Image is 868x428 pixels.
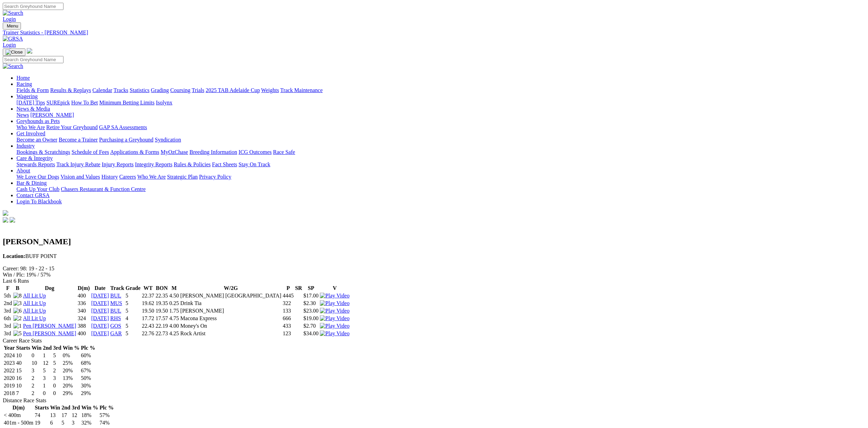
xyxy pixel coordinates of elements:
td: 4.00 [169,323,179,329]
td: 2 [31,390,42,397]
th: 2nd [61,404,71,411]
th: Grade [125,285,141,292]
img: Play Video [320,293,349,299]
a: Industry [16,143,35,149]
td: 22.76 [141,330,154,337]
b: Location: [3,253,25,259]
td: 324 [77,315,90,322]
td: 10 [31,360,42,367]
td: 19 [34,419,49,426]
td: 10 [16,352,31,359]
a: Login To Blackbook [16,199,62,204]
a: Login [3,16,16,22]
a: All Lit Up [23,300,46,306]
img: 1 [13,323,22,329]
td: 2018 [3,390,15,397]
button: Toggle navigation [3,48,25,56]
div: Industry [16,149,865,155]
a: Fact Sheets [212,161,237,167]
a: BUL [110,293,121,299]
a: Careers [119,174,136,180]
td: 123 [282,330,294,337]
th: V [320,285,350,292]
a: Pen [PERSON_NAME] [23,323,76,329]
td: 133 [282,307,294,314]
a: Purchasing a Greyhound [99,137,153,143]
input: Search [3,3,63,10]
a: View replay [320,308,349,314]
a: All Lit Up [23,293,46,299]
div: About [16,174,865,180]
td: 67% [81,367,95,374]
td: 16 [16,375,31,382]
div: Last 6 Runs [3,278,865,284]
td: 12 [71,412,80,419]
span: Win / Plc: [3,272,25,278]
img: logo-grsa-white.png [27,48,32,54]
td: 666 [282,315,294,322]
td: $17.00 [303,292,319,299]
a: Greyhounds as Pets [16,118,60,124]
td: 388 [77,323,90,329]
td: 3rd [3,330,12,337]
td: 13 [50,412,60,419]
td: 17.72 [141,315,154,322]
td: 68% [81,360,95,367]
a: Fields & Form [16,87,49,93]
td: 0% [62,352,80,359]
td: 0.25 [169,300,179,307]
td: 20% [62,382,80,389]
td: 401m - 500m [3,419,34,426]
a: Vision and Values [60,174,100,180]
td: 5 [125,330,141,337]
td: 5 [53,360,62,367]
a: Breeding Information [189,149,237,155]
img: 8 [13,293,22,299]
a: View replay [320,315,349,321]
td: 7 [16,390,31,397]
a: [DATE] [91,323,109,329]
td: 17.57 [155,315,168,322]
td: 0 [31,352,42,359]
th: Date [91,285,109,292]
a: Home [16,75,30,81]
th: D(m) [77,285,90,292]
td: $23.00 [303,307,319,314]
a: History [101,174,118,180]
td: 29% [81,390,95,397]
td: 22.35 [155,292,168,299]
td: 2nd [3,300,12,307]
img: Play Video [320,330,349,337]
td: 22.43 [141,323,154,329]
td: 5th [3,292,12,299]
td: 3rd [3,307,12,314]
a: All Lit Up [23,308,46,314]
a: GAR [110,330,122,336]
td: 57% [99,412,114,419]
a: View replay [320,323,349,329]
td: $2.70 [303,323,319,329]
td: 18% [81,412,99,419]
a: SUREpick [46,100,70,105]
td: 400 [77,330,90,337]
a: Care & Integrity [16,155,53,161]
td: 2022 [3,367,15,374]
div: Distance Race Stats [3,397,865,404]
td: Drink Tia [180,300,281,307]
a: [DATE] [91,293,109,299]
td: Money's On [180,323,281,329]
img: 6 [13,308,22,314]
td: [PERSON_NAME] [180,307,281,314]
a: GAP SA Assessments [99,124,147,130]
div: Care & Integrity [16,161,865,168]
td: 40 [16,360,31,367]
a: How To Bet [71,100,98,105]
button: Toggle navigation [3,22,21,30]
td: 19.35 [155,300,168,307]
a: View replay [320,300,349,306]
td: 3 [31,367,42,374]
th: Win % [62,345,80,351]
td: 25% [62,360,80,367]
td: 20% [62,367,80,374]
td: 50% [81,375,95,382]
